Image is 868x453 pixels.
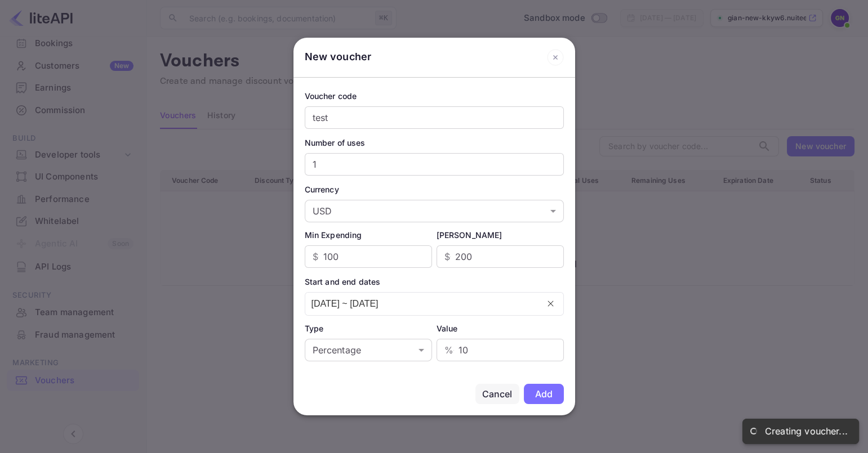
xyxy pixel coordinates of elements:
[437,322,564,334] div: Value
[437,229,564,241] div: [PERSON_NAME]
[765,425,848,437] div: Creating voucher...
[305,49,372,66] div: New voucher
[305,106,564,129] input: Voucher code
[305,183,564,195] div: Currency
[547,300,554,307] button: Clear
[305,276,564,288] div: Start and end dates
[444,250,450,263] p: $
[524,384,564,404] button: Add
[444,343,453,357] p: %
[305,322,432,334] div: Type
[305,339,432,361] div: Percentage
[305,200,564,222] div: USD
[305,229,432,241] div: Min Expending
[313,250,318,263] p: $
[482,387,513,401] div: Cancel
[305,153,564,176] input: Number of uses
[535,388,553,400] div: Add
[547,300,554,307] svg: close
[305,293,538,315] input: dd/MM/yyyy ~ dd/MM/yyyy
[305,90,564,102] div: Voucher code
[305,137,564,149] div: Number of uses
